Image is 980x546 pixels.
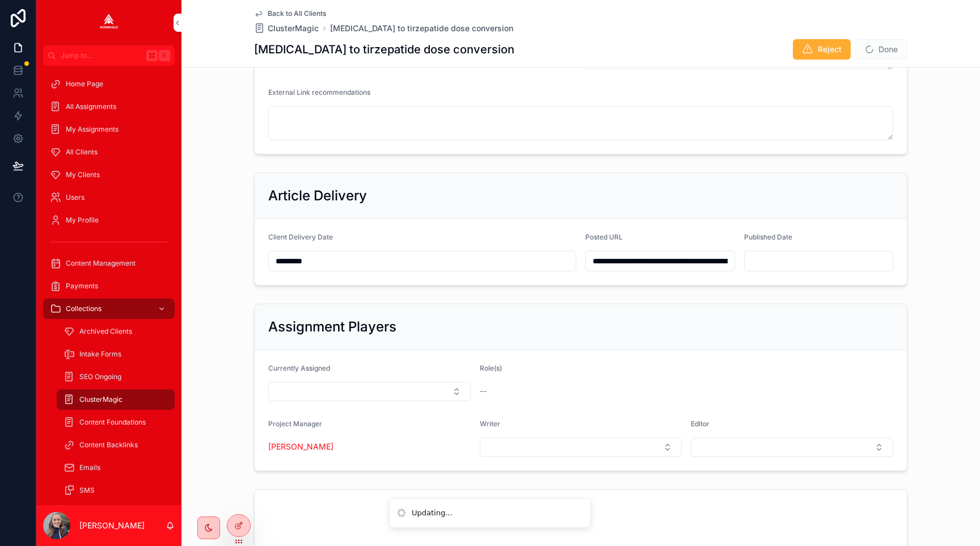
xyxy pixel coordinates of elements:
[66,216,99,225] span: My Profile
[480,419,500,428] span: Writer
[57,367,175,387] a: SEO Ongoing
[43,187,175,208] a: Users
[79,520,145,531] p: [PERSON_NAME]
[57,389,175,410] a: ClusterMagic
[818,44,842,55] span: Reject
[36,66,181,505] div: scrollable content
[66,193,85,202] span: Users
[43,210,175,230] a: My Profile
[43,45,175,66] button: Jump to...K
[66,79,103,89] span: Home Page
[57,344,175,364] a: Intake Forms
[79,327,132,336] span: Archived Clients
[480,438,682,457] button: Select Button
[268,419,322,428] span: Project Manager
[61,51,142,60] span: Jump to...
[43,142,175,162] a: All Clients
[79,440,138,450] span: Content Backlinks
[254,23,319,34] a: ClusterMagic
[79,350,121,359] span: Intake Forms
[100,14,118,32] img: App logo
[480,385,487,397] span: --
[79,395,122,404] span: ClusterMagic
[66,259,136,268] span: Content Management
[480,364,502,372] span: Role(s)
[268,233,333,241] span: Client Delivery Date
[268,23,319,34] span: ClusterMagic
[66,170,100,179] span: My Clients
[268,382,471,401] button: Select Button
[268,318,396,336] h2: Assignment Players
[43,119,175,140] a: My Assignments
[57,435,175,455] a: Content Backlinks
[691,419,709,428] span: Editor
[268,9,326,18] span: Back to All Clients
[585,233,623,241] span: Posted URL
[43,165,175,185] a: My Clients
[43,96,175,117] a: All Assignments
[268,441,333,452] a: [PERSON_NAME]
[57,457,175,478] a: Emails
[330,23,513,34] a: [MEDICAL_DATA] to tirzepatide dose conversion
[57,480,175,501] a: SMS
[43,74,175,94] a: Home Page
[66,282,98,291] span: Payments
[79,372,121,381] span: SEO Ongoing
[66,304,102,313] span: Collections
[268,364,330,372] span: Currently Assigned
[160,51,169,60] span: K
[79,486,95,495] span: SMS
[254,41,514,57] h1: [MEDICAL_DATA] to tirzepatide dose conversion
[254,9,326,18] a: Back to All Clients
[57,321,175,342] a: Archived Clients
[43,299,175,319] a: Collections
[57,412,175,432] a: Content Foundations
[79,418,146,427] span: Content Foundations
[412,507,453,519] div: Updating...
[744,233,792,241] span: Published Date
[66,148,98,157] span: All Clients
[793,39,851,60] button: Reject
[79,463,100,472] span: Emails
[691,438,893,457] button: Select Button
[268,88,370,96] span: External Link recommendations
[43,253,175,274] a: Content Management
[43,276,175,296] a: Payments
[268,187,367,205] h2: Article Delivery
[66,102,116,111] span: All Assignments
[66,125,119,134] span: My Assignments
